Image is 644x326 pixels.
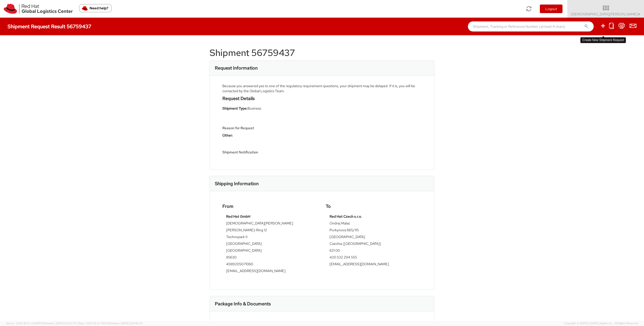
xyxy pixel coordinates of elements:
[540,5,562,13] button: Logout
[330,227,418,234] td: Purkynova 665/115
[77,321,143,325] span: Client: 2025.18.0-71d3358
[326,204,422,209] h4: To
[330,248,418,255] td: 621 00
[226,268,314,275] td: [EMAIL_ADDRESS][DOMAIN_NAME]
[8,24,91,29] h4: Shipment Request Result 56759437
[222,83,422,93] div: Because you answered yes to one of the regulatory requirement questions, your shipment may be del...
[330,255,418,262] td: 420 532 294 555
[330,214,362,219] strong: Red Hat Czech s.r.o.
[330,221,418,227] td: Ondrej Malac
[222,96,318,101] h4: Request Details
[564,321,638,325] span: Copyright © [DATE]-[DATE] Agistix Inc., All Rights Reserved
[215,181,259,186] h3: Shipping Information
[226,248,314,255] td: [GEOGRAPHIC_DATA]
[226,255,314,262] td: 85630
[215,301,271,306] h3: Package Info & Documents
[6,321,76,325] span: Server: 2025.18.0-c7ad5f513fb
[111,321,143,325] span: master, [DATE] 09:46:25
[638,12,641,16] span: ▼
[46,321,76,325] span: master, [DATE] 14:43:55
[226,234,314,241] td: Technopark II
[210,48,434,58] h1: Shipment 56759437
[468,21,594,31] input: Shipment, Tracking or Reference Number (at least 4 chars)
[330,262,418,268] td: [EMAIL_ADDRESS][DOMAIN_NAME]
[222,133,233,138] strong: Other:
[215,66,258,71] h3: Request Information
[226,227,314,234] td: [PERSON_NAME]-Ring 12
[226,214,250,219] strong: Red Hat GmbH
[226,241,314,248] td: [GEOGRAPHIC_DATA]
[79,4,112,12] button: Need help?
[226,262,314,268] td: 4989205071060
[222,106,318,111] li: Business
[580,37,626,43] div: Create New Shipment Request
[222,126,318,130] h5: Reason for Request
[330,241,418,248] td: Czechia ([GEOGRAPHIC_DATA])
[4,4,73,14] img: rh-logistics-00dfa346123c4ec078e1.svg
[222,150,318,154] h5: Shipment Notification
[222,106,248,111] strong: Shipment Type:
[226,221,314,227] td: [DEMOGRAPHIC_DATA][PERSON_NAME]
[330,234,418,241] td: [GEOGRAPHIC_DATA]
[222,204,318,209] h4: From
[571,12,641,16] span: [DEMOGRAPHIC_DATA][PERSON_NAME]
